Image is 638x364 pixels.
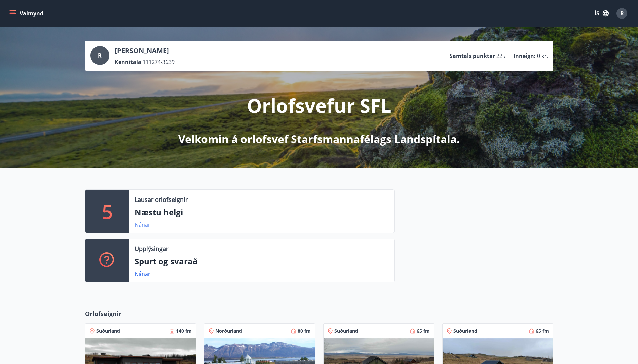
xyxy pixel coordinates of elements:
a: Nánar [135,221,150,228]
p: Lausar orlofseignir [135,195,188,204]
span: Orlofseignir [85,309,121,318]
button: menu [8,7,46,20]
a: Nánar [135,270,150,278]
p: Orlofsvefur SFL [247,93,391,118]
span: Suðurland [334,328,358,334]
p: Velkomin á orlofsvef Starfsmannafélags Landspítala. [178,132,460,146]
button: R [614,5,630,22]
span: Suðurland [96,328,120,334]
span: 140 fm [176,328,192,334]
p: Upplýsingar [135,244,168,253]
p: Næstu helgi [135,207,389,218]
p: [PERSON_NAME] [115,46,175,56]
p: Inneign : [514,52,536,60]
span: R [620,10,624,17]
span: 80 fm [298,328,311,334]
p: Samtals punktar [450,52,495,60]
button: ÍS [591,7,612,20]
p: Kennitala [115,58,141,66]
span: 65 fm [417,328,430,334]
span: 225 [496,52,505,60]
span: R [98,52,102,59]
span: Norðurland [215,328,242,334]
span: Suðurland [453,328,477,334]
span: 111274-3639 [143,58,175,66]
p: 5 [102,198,113,224]
span: 65 fm [536,328,549,334]
span: 0 kr. [537,52,548,60]
p: Spurt og svarað [135,256,389,267]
